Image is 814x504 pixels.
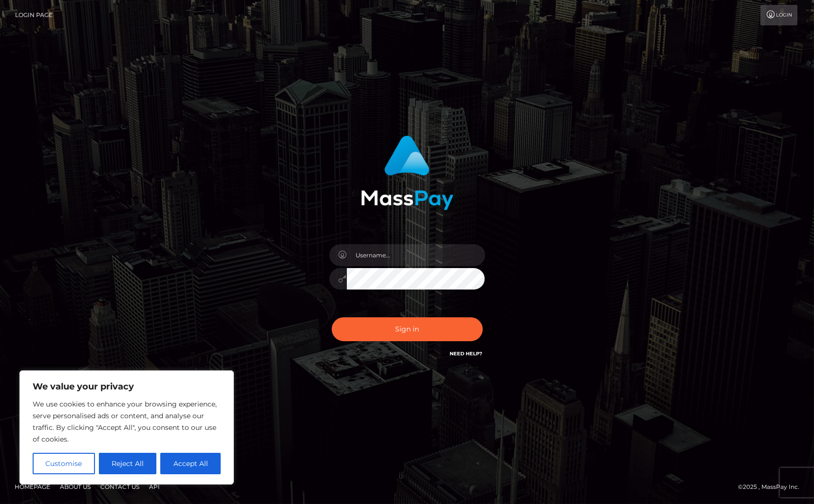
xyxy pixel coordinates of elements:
[332,317,483,341] button: Sign in
[33,453,95,474] button: Customise
[99,453,157,474] button: Reject All
[96,479,143,494] a: Contact Us
[361,136,454,210] img: MassPay Login
[738,482,807,492] div: © 2025 , MassPay Inc.
[56,479,95,494] a: About Us
[760,5,797,25] a: Login
[450,350,483,357] a: Need Help?
[145,479,164,494] a: API
[347,244,485,266] input: Username...
[33,398,221,445] p: We use cookies to enhance your browsing experience, serve personalised ads or content, and analys...
[160,453,221,474] button: Accept All
[19,370,234,485] div: We value your privacy
[15,5,53,25] a: Login Page
[33,381,221,392] p: We value your privacy
[11,479,54,494] a: Homepage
